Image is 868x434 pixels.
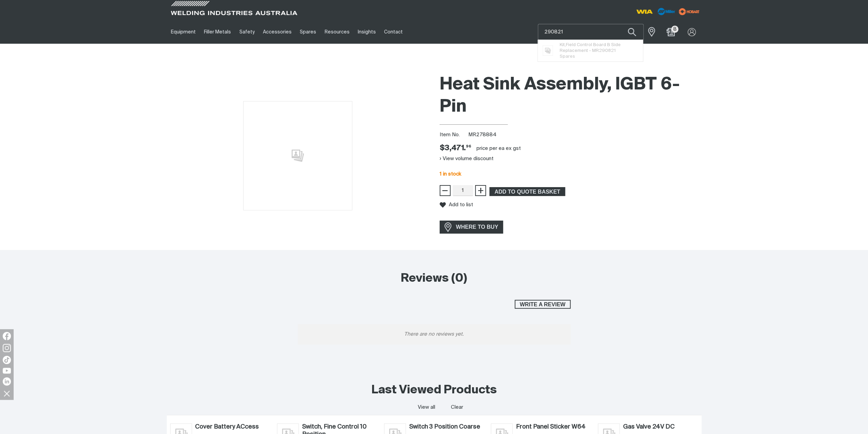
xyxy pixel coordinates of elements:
a: Gas Valve 24V DC [623,423,698,431]
img: miller [677,6,702,17]
h2: Last Viewed Products [371,383,497,398]
img: Instagram [3,344,11,352]
a: Filler Metals [200,20,235,44]
a: Spares [296,20,320,44]
a: Switch 3 Position Coarse [409,423,484,431]
img: LinkedIn [3,377,11,386]
sup: 96 [466,144,471,148]
img: No image for this product [243,101,352,210]
img: Facebook [3,332,11,340]
div: price per EA [476,145,504,152]
div: ex gst [506,145,521,152]
nav: Main [167,20,568,44]
span: − [442,185,448,196]
button: Clear all last viewed products [450,403,465,412]
span: 290821 [599,48,616,53]
img: hide socials [1,388,13,399]
span: MR278884 [468,132,497,137]
button: Write a review [515,300,571,309]
div: Price [440,143,471,153]
span: ADD TO QUOTE BASKET [490,187,564,196]
a: Accessories [259,20,296,44]
a: View all last viewed products [417,404,435,411]
p: There are no reviews yet. [298,324,571,345]
span: WHERE TO BUY [452,222,503,233]
a: Cover Battery ACcess [195,423,270,431]
img: TikTok [3,356,11,364]
a: Front Panel Sticker W64 [516,423,591,431]
span: 1 in stock [440,171,461,177]
h2: Reviews (0) [298,271,571,286]
button: Add Heat Sink Assembly, IGBT 6-Pin to the shopping cart [489,187,565,196]
button: Add to list [440,202,473,208]
a: WHERE TO BUY [440,221,503,233]
span: + [477,185,484,196]
span: Write a review [515,300,570,309]
span: Spares [560,54,575,59]
span: Item No. [440,131,467,139]
span: $3,471. [440,143,471,153]
input: Product name or item number... [538,24,643,40]
button: Search products [620,24,644,40]
a: Insights [354,20,380,44]
a: Equipment [167,20,200,44]
span: Kit,Field Control Board B Side Replacement - MR [560,42,638,54]
span: Add to list [449,202,473,208]
button: View volume discount [440,153,494,164]
h1: Heat Sink Assembly, IGBT 6-Pin [440,74,702,118]
a: Contact [380,20,407,44]
a: Resources [320,20,353,44]
img: YouTube [3,368,11,374]
a: Safety [235,20,259,44]
ul: Suggestions [538,40,643,61]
